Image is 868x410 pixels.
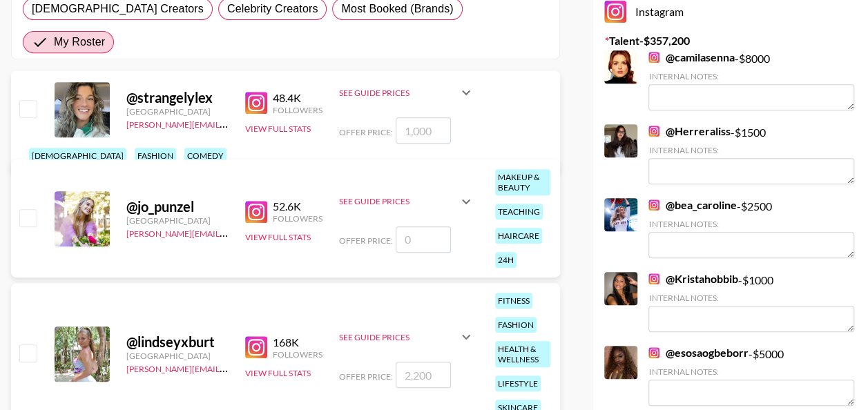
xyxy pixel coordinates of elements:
div: See Guide Prices [339,332,458,342]
div: fashion [495,317,537,333]
span: Offer Price: [339,127,393,137]
button: View Full Stats [245,124,311,134]
div: See Guide Prices [339,76,474,109]
div: Followers [273,213,322,224]
span: [DEMOGRAPHIC_DATA] Creators [32,1,204,17]
div: Followers [273,105,322,115]
span: Offer Price: [339,371,393,382]
div: - $ 1000 [648,272,854,332]
div: @ lindseyxburt [126,333,229,351]
img: Instagram [245,92,267,114]
a: @Kristahobbib [648,272,737,286]
a: @camilasenna [648,50,734,64]
div: See Guide Prices [339,88,458,98]
div: health & wellness [495,341,550,367]
div: Internal Notes: [648,367,854,377]
div: makeup & beauty [495,169,550,195]
img: Instagram [648,126,659,137]
div: comedy [184,148,226,164]
div: [GEOGRAPHIC_DATA] [126,106,229,117]
a: @esosaogbeborr [648,346,748,360]
img: Instagram [648,347,659,358]
img: Instagram [604,1,626,23]
div: lifestyle [495,375,541,391]
div: haircare [495,228,542,244]
div: - $ 1500 [648,124,854,184]
div: 52.6K [273,199,322,213]
img: Instagram [245,336,267,358]
a: [PERSON_NAME][EMAIL_ADDRESS][DOMAIN_NAME] [126,361,331,374]
button: View Full Stats [245,232,311,242]
div: See Guide Prices [339,196,458,206]
div: See Guide Prices [339,185,474,218]
span: My Roster [54,34,105,50]
img: Instagram [648,273,659,284]
div: - $ 5000 [648,346,854,406]
img: Instagram [245,201,267,223]
div: Internal Notes: [648,293,854,303]
div: Internal Notes: [648,145,854,155]
span: Most Booked (Brands) [341,1,453,17]
input: 0 [396,226,451,253]
div: [GEOGRAPHIC_DATA] [126,351,229,361]
div: Instagram [604,1,857,23]
a: [PERSON_NAME][EMAIL_ADDRESS][DOMAIN_NAME] [126,226,331,239]
img: Instagram [648,52,659,63]
div: Internal Notes: [648,219,854,229]
button: View Full Stats [245,368,311,378]
div: 48.4K [273,91,322,105]
div: fitness [495,293,532,309]
div: See Guide Prices [339,320,474,353]
div: @ jo_punzel [126,198,229,215]
div: teaching [495,204,543,219]
input: 1,000 [396,117,451,144]
a: [PERSON_NAME][EMAIL_ADDRESS][DOMAIN_NAME] [126,117,331,130]
span: Celebrity Creators [227,1,318,17]
div: fashion [135,148,176,164]
img: Instagram [648,199,659,211]
div: Internal Notes: [648,71,854,81]
input: 2,200 [396,362,451,388]
div: [DEMOGRAPHIC_DATA] [29,148,126,164]
div: - $ 8000 [648,50,854,110]
div: 168K [273,335,322,349]
div: @ strangelylex [126,89,229,106]
span: Offer Price: [339,235,393,246]
div: Followers [273,349,322,360]
a: @bea_caroline [648,198,736,212]
label: Talent - $ 357,200 [604,34,857,48]
div: - $ 2500 [648,198,854,258]
div: 24h [495,252,517,268]
a: @Herreraliss [648,124,730,138]
div: [GEOGRAPHIC_DATA] [126,215,229,226]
